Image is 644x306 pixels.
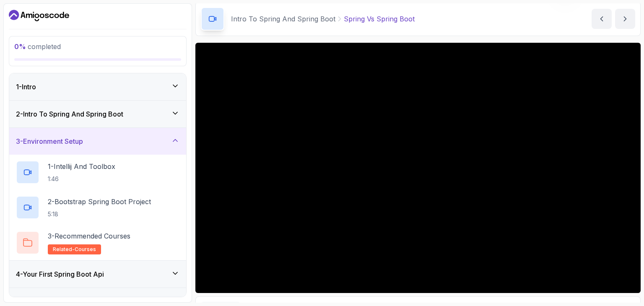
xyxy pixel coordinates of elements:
[48,175,115,183] p: 1:46
[615,9,635,29] button: next content
[195,43,641,293] iframe: 1 - Spring vs Spring Boot
[9,73,186,100] button: 1-Intro
[14,42,61,51] span: completed
[9,128,186,155] button: 3-Environment Setup
[9,9,69,22] a: Dashboard
[16,161,179,184] button: 1-Intellij And Toolbox1:46
[16,136,83,146] h3: 3 - Environment Setup
[9,261,186,288] button: 4-Your First Spring Boot Api
[9,101,186,127] button: 2-Intro To Spring And Spring Boot
[53,246,96,253] span: related-courses
[48,210,151,218] p: 5:18
[48,231,130,241] p: 3 - Recommended Courses
[16,231,179,254] button: 3-Recommended Coursesrelated-courses
[231,14,335,24] p: Intro To Spring And Spring Boot
[48,197,151,207] p: 2 - Bootstrap Spring Boot Project
[592,9,612,29] button: previous content
[16,82,36,92] h3: 1 - Intro
[14,42,26,51] span: 0 %
[344,14,415,24] p: Spring Vs Spring Boot
[16,109,123,119] h3: 2 - Intro To Spring And Spring Boot
[16,196,179,219] button: 2-Bootstrap Spring Boot Project5:18
[16,269,104,279] h3: 4 - Your First Spring Boot Api
[48,161,115,171] p: 1 - Intellij And Toolbox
